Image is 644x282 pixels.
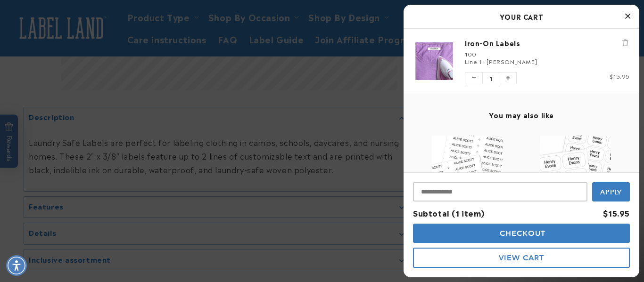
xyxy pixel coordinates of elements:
[483,57,485,65] span: :
[465,73,482,84] button: Decrease quantity of Iron-On Labels
[413,248,630,268] button: View Cart
[620,9,635,24] button: Close Cart
[413,42,455,80] img: Iron-On Labels - Label Land
[413,224,630,243] button: Checkout
[620,38,630,48] button: Remove Iron-On Labels
[413,182,587,201] input: Input Discount
[497,229,546,238] span: Checkout
[413,207,484,218] span: Subtotal (1 item)
[17,53,134,71] button: What material are the labels made of?
[540,136,611,206] img: View Stick N' Wear Stikins® Labels
[499,73,516,84] button: Increase quantity of Iron-On Labels
[432,136,503,206] img: Iron-On Labels - Label Land
[413,111,630,119] h4: You may also like
[592,182,630,201] button: Apply
[487,57,537,65] span: [PERSON_NAME]
[600,188,622,196] span: Apply
[610,72,630,80] span: $15.95
[6,255,27,276] div: Accessibility Menu
[603,206,630,220] div: $15.95
[499,253,544,262] span: View Cart
[17,26,134,44] button: Are these labels comfortable to wear?
[482,73,499,84] span: 1
[465,57,482,65] span: Line 1
[465,38,630,48] a: Iron-On Labels
[413,9,630,24] h2: Your Cart
[413,29,630,94] li: product
[465,50,630,57] div: 100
